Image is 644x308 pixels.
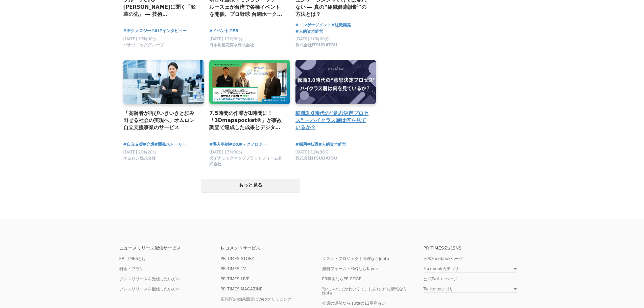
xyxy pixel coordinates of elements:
[143,141,154,148] a: #介護
[295,28,323,35] a: #人的資本経営
[209,110,285,132] a: 7.5時間の作業が1時間に！「3Dmapspocket®」が事故調査で達成した成果とデジタル技術導入にかかせない視点とは
[322,277,362,281] a: PR事例ならPR EDGE
[322,266,379,271] a: 無料フォーム・FAQならTayori
[209,28,229,34] a: #イベント
[424,267,517,273] a: Facebookカテゴリ
[221,266,246,271] a: PR TIMES TV
[295,22,331,28] a: #エンゲージメント
[239,141,267,148] a: #テクノロジー
[209,42,254,48] span: 日本明星花露水株式会社
[202,179,299,192] button: もっと見る
[295,42,337,48] span: 株式会社ITSUDATSU
[221,246,322,250] p: レコメンドサービス
[221,277,250,281] a: PR TIMES LIVE
[209,37,243,41] span: [DATE] 13時00分
[209,44,254,49] a: 日本明星花露水株式会社
[119,287,180,291] a: プレスリリースを配信したい方へ
[229,141,239,148] a: #DX
[295,141,307,148] a: #採用
[123,156,156,161] span: オムロン株式会社
[123,141,143,148] a: #自立支援
[123,44,164,49] a: パナソニックグループ
[119,266,144,271] a: 料金・プラン
[331,22,351,28] a: #組織開発
[123,150,157,155] span: [DATE] 20時20分
[295,150,329,155] span: [DATE] 11時30分
[424,256,463,261] a: 公式Facebookページ
[295,156,337,161] span: 株式会社ITSUDATSU
[119,256,146,261] a: PR TIMESとは
[209,141,229,148] a: #導入事例
[123,37,157,41] span: [DATE] 13時00分
[318,141,346,148] a: #人的資本経営
[123,158,156,162] a: オムロン株式会社
[307,141,318,148] a: #転職
[424,277,457,281] a: 公式Twitterページ
[424,246,525,250] p: PR TIMES公式SNS
[123,28,151,34] a: #テクノロジー
[151,28,159,34] a: #AI
[295,44,337,49] a: 株式会社ITSUDATSU
[424,287,517,293] a: Twitterカテゴリ
[119,246,221,250] p: ニュースリリース配信サービス
[119,277,180,281] a: プレスリリースを受信したい方へ
[209,163,285,168] a: ダイナミックマッププラットフォーム株式会社
[322,256,389,261] a: タスク・プロジェクト管理ならJooto
[159,28,187,34] a: #インタビュー
[209,156,285,167] span: ダイナミックマッププラットフォーム株式会社
[221,297,292,302] a: 広報PRの効果測定はWebクリッピング
[123,42,164,48] span: パナソニックグループ
[229,28,238,34] a: #PR
[123,110,199,132] a: 「高齢者が再びいきいきと歩み出せる社会の実現へ」オムロン 自立支援事業のサービス
[322,301,386,306] a: 今週の運勢ならisutaの12星座占い
[295,37,329,41] span: [DATE] 10時00分
[154,141,186,148] a: #開発ストーリー
[322,287,407,295] a: "おしゃれでかわいくて、しあわせ"な情報ならisuta
[295,110,371,132] a: 転職3.0時代の“意思決定プロセス” ─ ハイクラス層は何を見ているか？
[209,150,243,155] span: [DATE] 13時00分
[221,287,263,291] a: PR TIMES MAGAZINE
[295,158,337,162] a: 株式会社ITSUDATSU
[221,256,254,261] a: PR TIMES STORY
